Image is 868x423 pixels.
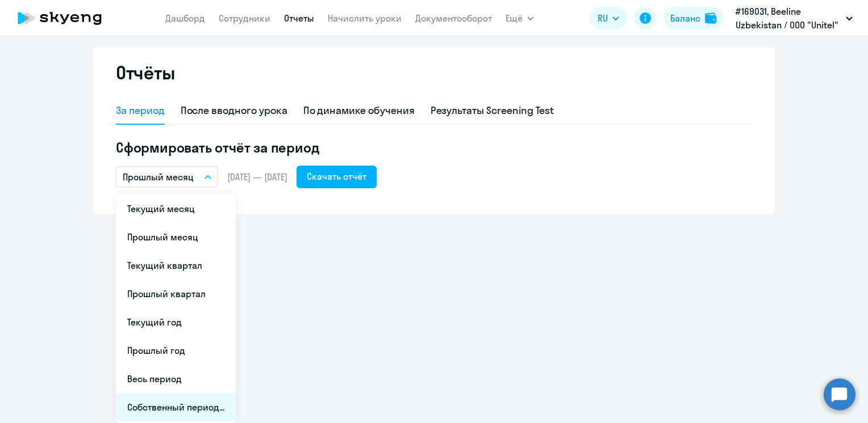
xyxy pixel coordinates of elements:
button: RU [590,7,627,29]
div: Результаты Screening Test [431,103,554,118]
div: Баланс [670,11,700,25]
a: Документооборот [415,12,492,24]
h5: Сформировать отчёт за период [116,138,752,156]
div: За период [116,103,165,118]
span: RU [598,11,608,25]
button: Ещё [506,7,534,29]
div: Скачать отчёт [307,170,366,183]
button: Скачать отчёт [297,166,377,188]
span: [DATE] — [DATE] [227,171,287,183]
a: Сотрудники [219,12,270,24]
a: Дашборд [165,12,205,24]
p: #169031, Beeline Uzbekistan / ООО "Unitel" [736,5,841,32]
a: Начислить уроки [328,12,402,24]
button: Балансbalance [663,7,723,29]
p: Прошлый месяц [123,170,194,184]
button: #169031, Beeline Uzbekistan / ООО "Unitel" [730,5,858,32]
div: После вводного урока [181,103,287,118]
div: По динамике обучения [303,103,415,118]
img: balance [705,12,716,24]
a: Отчеты [284,12,314,24]
h2: Отчёты [116,61,175,84]
span: Ещё [506,11,523,25]
button: Прошлый месяц [116,166,218,188]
